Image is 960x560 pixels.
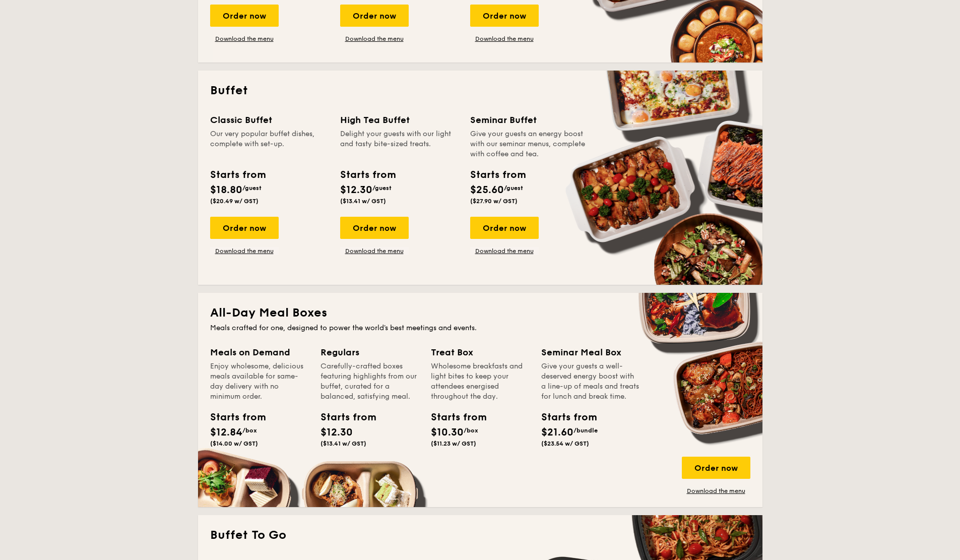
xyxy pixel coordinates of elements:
div: Order now [682,457,750,479]
span: ($13.41 w/ GST) [321,440,366,447]
div: Starts from [541,410,587,425]
span: $12.84 [210,426,242,439]
div: Order now [210,5,279,27]
div: Seminar Meal Box [541,345,639,359]
span: /guest [242,184,262,192]
span: /box [242,427,257,434]
h2: Buffet To Go [210,527,750,543]
div: Order now [470,5,539,27]
a: Download the menu [682,487,750,495]
span: $12.30 [321,426,353,439]
span: ($23.54 w/ GST) [541,440,589,447]
div: Enjoy wholesome, delicious meals available for same-day delivery with no minimum order. [210,361,308,402]
a: Download the menu [340,247,409,255]
span: /bundle [573,427,598,434]
div: Starts from [210,167,265,182]
a: Download the menu [210,35,279,43]
a: Download the menu [210,247,279,255]
div: Our very popular buffet dishes, complete with set-up. [210,129,328,159]
span: ($11.23 w/ GST) [431,440,476,447]
span: ($14.00 w/ GST) [210,440,258,447]
div: Wholesome breakfasts and light bites to keep your attendees energised throughout the day. [431,361,529,402]
div: Starts from [210,410,255,425]
span: $25.60 [470,184,504,196]
div: Give your guests an energy boost with our seminar menus, complete with coffee and tea. [470,129,588,159]
div: Starts from [470,167,525,182]
div: Order now [210,217,279,239]
span: $10.30 [431,426,464,439]
span: $12.30 [340,184,372,196]
span: ($13.41 w/ GST) [340,198,386,205]
div: Give your guests a well-deserved energy boost with a line-up of meals and treats for lunch and br... [541,361,639,402]
a: Download the menu [470,247,539,255]
a: Download the menu [340,35,409,43]
div: Seminar Buffet [470,113,588,127]
span: /guest [372,184,392,192]
span: ($20.49 w/ GST) [210,198,259,205]
span: $18.80 [210,184,242,196]
div: Meals crafted for one, designed to power the world's best meetings and events. [210,323,750,333]
div: Regulars [321,345,419,359]
div: Meals on Demand [210,345,308,359]
div: Treat Box [431,345,529,359]
a: Download the menu [470,35,539,43]
div: Order now [340,5,409,27]
div: Starts from [340,167,395,182]
div: Order now [470,217,539,239]
div: Classic Buffet [210,113,328,127]
div: Order now [340,217,409,239]
span: $21.60 [541,426,573,439]
div: Carefully-crafted boxes featuring highlights from our buffet, curated for a balanced, satisfying ... [321,361,419,402]
h2: All-Day Meal Boxes [210,305,750,321]
div: High Tea Buffet [340,113,458,127]
div: Starts from [321,410,366,425]
h2: Buffet [210,83,750,99]
span: /box [464,427,478,434]
div: Starts from [431,410,476,425]
span: ($27.90 w/ GST) [470,198,518,205]
div: Delight your guests with our light and tasty bite-sized treats. [340,129,458,159]
span: /guest [504,184,523,192]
